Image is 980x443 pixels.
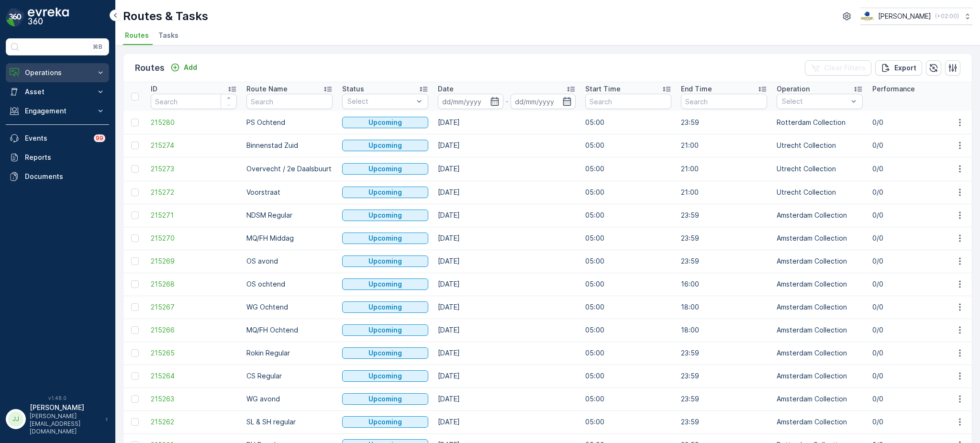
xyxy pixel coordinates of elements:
[167,62,201,73] button: Add
[772,296,868,319] td: Amsterdam Collection
[30,403,100,412] p: [PERSON_NAME]
[772,157,868,181] td: Utrecht Collection
[131,372,139,380] div: Toggle Row Selected
[342,393,428,405] button: Upcoming
[242,410,337,433] td: SL & SH regular
[580,181,676,204] td: 05:00
[433,157,580,181] td: [DATE]
[151,210,237,220] a: 215271
[151,256,237,266] span: 215269
[433,296,580,319] td: [DATE]
[242,388,337,410] td: WG avond
[580,227,676,250] td: 05:00
[772,273,868,296] td: Amsterdam Collection
[347,97,413,106] p: Select
[342,210,428,221] button: Upcoming
[580,319,676,342] td: 05:00
[676,157,772,181] td: 21:00
[868,388,963,410] td: 0/0
[681,84,712,94] p: End Time
[242,365,337,388] td: CS Regular
[868,227,963,250] td: 0/0
[511,94,576,109] input: dd/mm/yyyy
[25,68,90,78] p: Operations
[93,43,102,51] p: ⌘B
[585,94,671,109] input: Search
[151,141,237,150] span: 215274
[676,181,772,204] td: 21:00
[25,153,105,162] p: Reports
[151,348,237,358] a: 215265
[6,148,109,167] a: Reports
[676,204,772,227] td: 23:59
[342,187,428,198] button: Upcoming
[342,416,428,428] button: Upcoming
[368,279,402,289] p: Upcoming
[242,273,337,296] td: OS ochtend
[242,181,337,204] td: Voorstraat
[868,410,963,433] td: 0/0
[580,250,676,273] td: 05:00
[242,204,337,227] td: NDSM Regular
[242,342,337,365] td: Rokin Regular
[368,141,402,150] p: Upcoming
[25,133,88,143] p: Events
[158,31,178,40] span: Tasks
[151,302,237,312] a: 215267
[585,84,621,94] p: Start Time
[96,134,103,142] p: 99
[30,412,100,435] p: [PERSON_NAME][EMAIL_ADDRESS][DOMAIN_NAME]
[368,348,402,358] p: Upcoming
[772,388,868,410] td: Amsterdam Collection
[676,342,772,365] td: 23:59
[676,250,772,273] td: 23:59
[580,111,676,134] td: 05:00
[368,302,402,312] p: Upcoming
[151,233,237,243] a: 215270
[580,365,676,388] td: 05:00
[131,119,139,126] div: Toggle Row Selected
[342,370,428,382] button: Upcoming
[676,111,772,134] td: 23:59
[433,227,580,250] td: [DATE]
[772,111,868,134] td: Rotterdam Collection
[6,395,109,401] span: v 1.48.0
[676,296,772,319] td: 18:00
[25,106,90,116] p: Engagement
[151,279,237,289] a: 215268
[676,273,772,296] td: 16:00
[438,94,503,109] input: dd/mm/yyyy
[342,301,428,313] button: Upcoming
[772,204,868,227] td: Amsterdam Collection
[433,365,580,388] td: [DATE]
[368,371,402,381] p: Upcoming
[438,84,454,94] p: Date
[131,234,139,242] div: Toggle Row Selected
[131,165,139,173] div: Toggle Row Selected
[772,365,868,388] td: Amsterdam Collection
[433,204,580,227] td: [DATE]
[433,273,580,296] td: [DATE]
[25,172,105,181] p: Documents
[131,326,139,334] div: Toggle Row Selected
[860,8,972,25] button: [PERSON_NAME](+02:00)
[868,342,963,365] td: 0/0
[868,157,963,181] td: 0/0
[860,11,874,22] img: basis-logo_rgb2x.png
[342,255,428,267] button: Upcoming
[368,233,402,243] p: Upcoming
[342,140,428,151] button: Upcoming
[368,256,402,266] p: Upcoming
[151,417,237,427] span: 215262
[868,204,963,227] td: 0/0
[676,134,772,157] td: 21:00
[246,84,288,94] p: Route Name
[342,163,428,175] button: Upcoming
[772,181,868,204] td: Utrecht Collection
[125,31,149,40] span: Routes
[878,11,931,21] p: [PERSON_NAME]
[580,342,676,365] td: 05:00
